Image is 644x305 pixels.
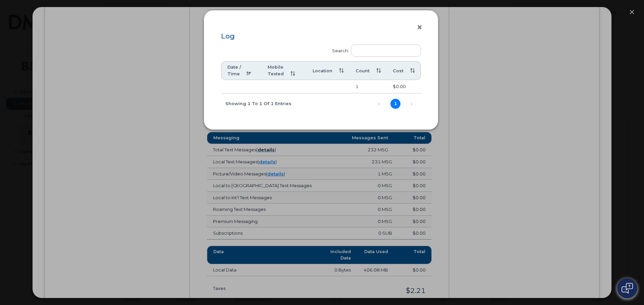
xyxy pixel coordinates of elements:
[221,32,421,40] div: Log
[417,22,426,32] button: ×
[350,80,387,93] td: 1
[350,61,387,80] th: Count: activate to sort column ascending
[374,99,384,109] a: Previous
[221,61,262,80] th: Date / Time: activate to sort column descending
[622,283,633,294] img: Open chat
[221,98,291,109] div: Showing 1 to 1 of 1 entries
[387,80,421,93] td: $0.00
[390,99,400,109] a: 1
[407,99,417,109] a: Next
[307,61,350,80] th: Location: activate to sort column ascending
[351,45,421,57] input: Search:
[328,40,421,59] label: Search:
[262,61,307,80] th: Mobile Texted: activate to sort column ascending
[387,61,421,80] th: Cost: activate to sort column ascending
